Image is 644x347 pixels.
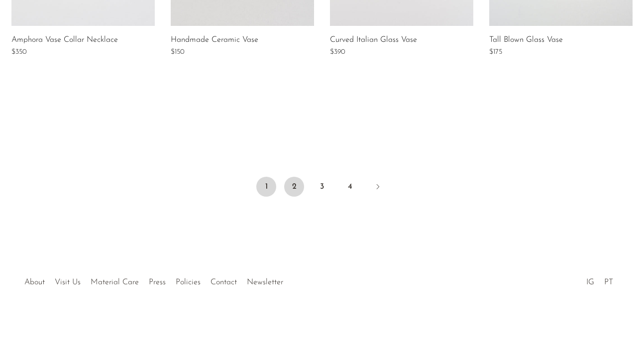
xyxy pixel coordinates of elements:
[256,177,276,197] span: 1
[586,278,594,286] a: IG
[581,270,618,289] ul: Social Medias
[489,36,563,45] a: Tall Blown Glass Vase
[11,36,118,45] a: Amphora Vase Collar Necklace
[284,177,304,197] a: 2
[368,177,388,199] a: Next
[171,36,258,45] a: Handmade Ceramic Vase
[489,48,502,56] span: $175
[604,278,613,286] a: PT
[171,48,185,56] span: $150
[149,278,166,286] a: Press
[91,278,139,286] a: Material Care
[312,177,332,197] a: 3
[330,48,345,56] span: $390
[55,278,81,286] a: Visit Us
[19,270,288,289] ul: Quick links
[11,48,27,56] span: $350
[24,278,45,286] a: About
[176,278,201,286] a: Policies
[211,278,237,286] a: Contact
[330,36,417,45] a: Curved Italian Glass Vase
[340,177,360,197] a: 4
